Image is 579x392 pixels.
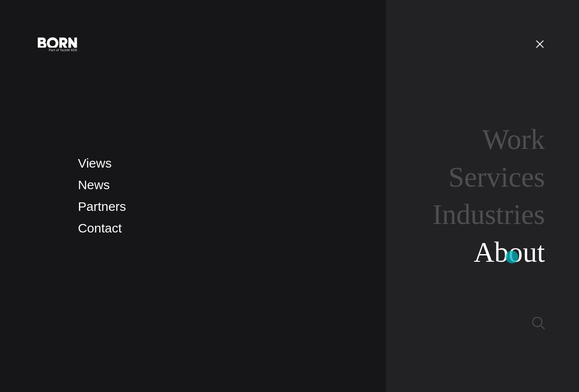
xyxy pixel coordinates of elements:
a: Views [78,156,112,170]
a: News [78,178,110,192]
a: Work [482,123,545,155]
a: Services [448,161,545,193]
a: About [474,236,545,268]
button: Open [530,35,550,53]
img: Search [532,317,545,330]
a: Partners [78,199,126,213]
a: Contact [78,221,122,235]
a: Industries [433,199,545,230]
